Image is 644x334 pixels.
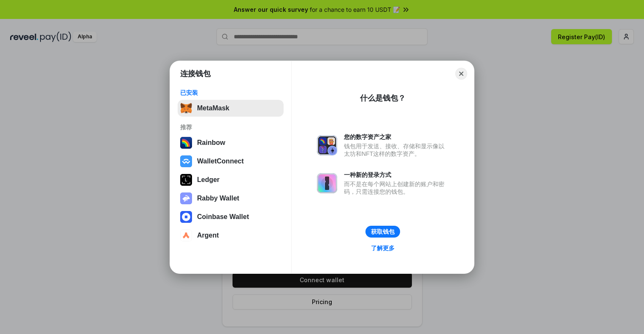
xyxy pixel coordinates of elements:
img: svg+xml,%3Csvg%20fill%3D%22none%22%20height%3D%2233%22%20viewBox%3D%220%200%2035%2033%22%20width%... [180,102,192,114]
button: Close [455,68,467,80]
a: 了解更多 [366,243,400,254]
div: 获取钱包 [371,228,395,235]
div: 您的数字资产之家 [344,133,449,141]
img: svg+xml,%3Csvg%20width%3D%22120%22%20height%3D%22120%22%20viewBox%3D%220%200%20120%20120%22%20fil... [180,137,192,149]
div: 一种新的登录方式 [344,171,449,179]
img: svg+xml,%3Csvg%20xmlns%3D%22http%3A%2F%2Fwww.w3.org%2F2000%2Fsvg%22%20fill%3D%22none%22%20viewBox... [180,192,192,204]
img: svg+xml,%3Csvg%20xmlns%3D%22http%3A%2F%2Fwww.w3.org%2F2000%2Fsvg%22%20fill%3D%22none%22%20viewBox... [317,135,337,155]
div: Rabby Wallet [197,195,239,202]
button: Coinbase Wallet [178,208,284,225]
button: WalletConnect [178,153,284,170]
button: Ledger [178,171,284,188]
img: svg+xml,%3Csvg%20width%3D%2228%22%20height%3D%2228%22%20viewBox%3D%220%200%2028%2028%22%20fill%3D... [180,155,192,167]
button: 获取钱包 [365,226,400,238]
div: 什么是钱包？ [360,93,406,103]
button: Rainbow [178,134,284,151]
div: 了解更多 [371,244,395,252]
button: Argent [178,227,284,244]
img: svg+xml,%3Csvg%20width%3D%2228%22%20height%3D%2228%22%20viewBox%3D%220%200%2028%2028%22%20fill%3D... [180,211,192,223]
div: Rainbow [197,139,225,147]
div: Ledger [197,176,219,184]
img: svg+xml,%3Csvg%20xmlns%3D%22http%3A%2F%2Fwww.w3.org%2F2000%2Fsvg%22%20width%3D%2228%22%20height%3... [180,174,192,186]
div: 而不是在每个网站上创建新的账户和密码，只需连接您的钱包。 [344,180,449,195]
h1: 连接钱包 [180,69,211,79]
img: svg+xml,%3Csvg%20width%3D%2228%22%20height%3D%2228%22%20viewBox%3D%220%200%2028%2028%22%20fill%3D... [180,230,192,241]
div: 已安装 [180,89,281,96]
img: svg+xml,%3Csvg%20xmlns%3D%22http%3A%2F%2Fwww.w3.org%2F2000%2Fsvg%22%20fill%3D%22none%22%20viewBox... [317,173,337,193]
button: Rabby Wallet [178,190,284,207]
button: MetaMask [178,100,284,117]
div: 推荐 [180,123,281,131]
div: Argent [197,232,219,239]
div: Coinbase Wallet [197,213,249,221]
div: WalletConnect [197,158,244,165]
div: MetaMask [197,104,229,112]
div: 钱包用于发送、接收、存储和显示像以太坊和NFT这样的数字资产。 [344,142,449,158]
